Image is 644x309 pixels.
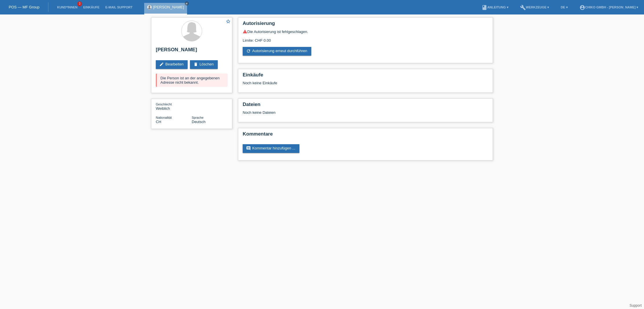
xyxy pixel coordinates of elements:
[482,5,487,10] i: book
[517,6,552,9] a: buildWerkzeuge ▾
[243,29,488,34] div: Die Autorisierung ist fehlgeschlagen.
[156,120,161,124] span: Schweiz
[558,6,570,9] a: DE ▾
[479,6,511,9] a: bookAnleitung ▾
[192,116,204,119] span: Sprache
[226,19,231,25] a: star_border
[156,47,228,56] h2: [PERSON_NAME]
[54,6,80,9] a: Kund*innen
[156,102,192,111] div: Weiblich
[577,6,641,9] a: account_circleChiko GmbH - [PERSON_NAME] ▾
[156,103,172,106] span: Geschlecht
[156,116,172,119] span: Nationalität
[246,146,251,151] i: comment
[156,74,228,87] div: Die Person ist an der angegebenen Adresse nicht bekannt.
[243,110,420,115] div: Noch keine Dateien
[159,62,164,67] i: edit
[9,5,39,9] a: POS — MF Group
[103,6,136,9] a: E-Mail Support
[579,5,585,10] i: account_circle
[243,47,311,56] a: refreshAutorisierung erneut durchführen
[80,6,102,9] a: Einkäufe
[243,21,488,29] h2: Autorisierung
[156,60,188,69] a: editBearbeiten
[520,5,526,10] i: build
[243,81,488,89] div: Noch keine Einkäufe
[226,19,231,24] i: star_border
[246,49,251,53] i: refresh
[193,62,198,67] i: delete
[243,29,247,34] i: warning
[243,102,488,110] h2: Dateien
[190,60,218,69] a: deleteLöschen
[77,1,82,6] span: 3
[153,5,184,9] a: [PERSON_NAME]
[243,72,488,81] h2: Einkäufe
[243,131,488,140] h2: Kommentare
[630,303,642,308] a: Support
[243,144,299,153] a: commentKommentar hinzufügen ...
[243,34,488,43] div: Limite: CHF 0.00
[185,1,189,6] a: close
[192,120,206,124] span: Deutsch
[185,2,188,5] i: close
